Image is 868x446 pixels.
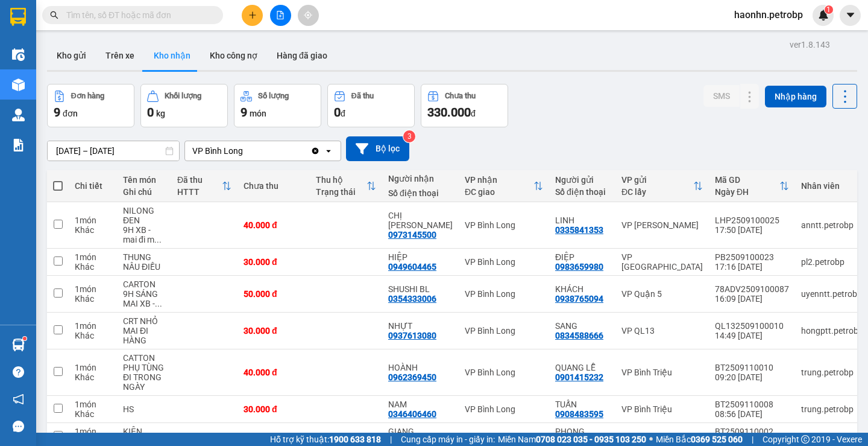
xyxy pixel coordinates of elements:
[123,404,165,414] div: HS
[75,321,111,331] div: 1 món
[555,372,603,382] div: 0901415232
[388,409,436,419] div: 0346406460
[63,109,78,118] span: đơn
[715,215,789,225] div: LHP2509100025
[388,363,453,372] div: HOÀNH
[621,187,693,197] div: ĐC lấy
[465,220,543,230] div: VP Bình Long
[388,211,453,230] div: CHỊ TRINH
[801,181,863,191] div: Nhân viên
[765,86,826,107] button: Nhập hàng
[621,252,703,272] div: VP [GEOGRAPHIC_DATA]
[388,188,453,198] div: Số điện thoại
[801,289,863,299] div: uyenntt.petrobp
[123,427,165,446] div: KIỆN SIMINI
[703,85,740,107] button: SMS
[801,257,863,267] div: pl2.petrobp
[123,252,165,272] div: THUNG NÂU ĐIỀU
[471,109,476,118] span: đ
[123,326,165,345] div: MAI ĐI HÀNG
[244,432,304,441] div: 40.000 đ
[50,11,58,19] span: search
[123,187,165,197] div: Ghi chú
[351,92,374,100] div: Đã thu
[123,225,165,244] div: 9H XB - mai đi mai nhận
[498,433,646,446] span: Miền Nam
[234,84,321,127] button: Số lượng9món
[621,175,693,185] div: VP gửi
[555,187,609,197] div: Số điện thoại
[801,326,863,336] div: hongptt.petrobp
[75,331,111,340] div: Khác
[825,5,833,14] sup: 1
[555,331,603,340] div: 0834588666
[270,5,291,26] button: file-add
[709,170,795,202] th: Toggle SortBy
[421,84,508,127] button: Chưa thu330.000đ
[310,170,382,202] th: Toggle SortBy
[316,187,366,197] div: Trạng thái
[715,262,789,272] div: 17:16 [DATE]
[388,230,436,240] div: 0973145500
[715,294,789,304] div: 16:09 [DATE]
[826,5,831,14] span: 1
[801,220,863,230] div: anntt.petrobp
[388,372,436,382] div: 0962369450
[725,7,813,22] span: haonhn.petrobp
[244,368,304,377] div: 40.000 đ
[555,427,609,436] div: PHONG
[818,10,829,21] img: icon-new-feature
[465,175,533,185] div: VP nhận
[270,433,381,446] span: Hỗ trợ kỹ thuật:
[752,433,753,446] span: |
[244,289,304,299] div: 50.000 đ
[47,41,96,70] button: Kho gửi
[54,105,60,119] span: 9
[48,141,179,161] input: Select a date range.
[649,437,653,442] span: ⚪️
[244,181,304,191] div: Chưa thu
[75,294,111,304] div: Khác
[715,331,789,340] div: 14:49 [DATE]
[555,294,603,304] div: 0938765094
[71,92,104,100] div: Đơn hàng
[177,187,222,197] div: HTTT
[621,326,703,336] div: VP QL13
[555,225,603,235] div: 0335841353
[715,363,789,372] div: BT2509110010
[242,5,263,26] button: plus
[156,109,165,118] span: kg
[316,175,366,185] div: Thu hộ
[445,92,476,100] div: Chưa thu
[144,41,200,70] button: Kho nhận
[388,252,453,262] div: HIỆP
[341,109,345,118] span: đ
[555,321,609,331] div: SANG
[171,170,237,202] th: Toggle SortBy
[75,409,111,419] div: Khác
[388,321,453,331] div: NHỰT
[801,435,810,444] span: copyright
[324,146,333,156] svg: open
[346,136,409,161] button: Bộ lọc
[96,41,144,70] button: Trên xe
[459,170,549,202] th: Toggle SortBy
[465,257,543,267] div: VP Bình Long
[715,372,789,382] div: 09:20 [DATE]
[329,435,381,444] strong: 1900 633 818
[403,130,415,142] sup: 3
[621,220,703,230] div: VP [PERSON_NAME]
[621,368,703,377] div: VP Bình Triệu
[75,215,111,225] div: 1 món
[327,84,415,127] button: Đã thu0đ
[241,105,247,119] span: 9
[75,225,111,235] div: Khác
[12,139,25,151] img: solution-icon
[801,368,863,377] div: trung.petrobp
[310,146,320,156] svg: Clear value
[388,284,453,294] div: SHUSHI BL
[304,11,312,19] span: aim
[123,279,165,289] div: CARTON
[656,433,743,446] span: Miền Bắc
[12,109,25,121] img: warehouse-icon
